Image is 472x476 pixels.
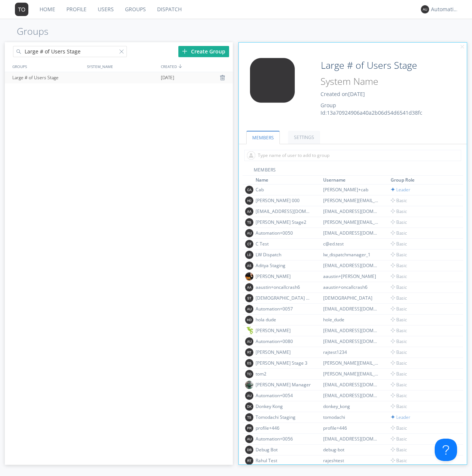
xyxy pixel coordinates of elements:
span: Basic [391,306,407,312]
span: Leader [391,186,410,193]
img: 373638.png [245,402,253,411]
input: Search groups [13,46,127,57]
span: Basic [391,403,407,409]
img: 373638.png [245,229,253,237]
div: [PERSON_NAME] Manager [256,381,312,388]
span: Basic [391,273,407,279]
span: Basic [391,446,407,453]
div: LW Dispatch [256,251,312,258]
div: [EMAIL_ADDRESS][DOMAIN_NAME] [323,338,379,344]
div: Cab [256,186,312,193]
img: 373638.png [245,337,253,346]
div: [EMAIL_ADDRESS][DOMAIN_NAME] [323,230,379,236]
div: profile+446 [256,425,312,431]
div: [PERSON_NAME][EMAIL_ADDRESS][DOMAIN_NAME] [323,197,379,204]
img: 373638.png [245,240,253,248]
img: 373638.png [244,58,300,103]
a: SETTINGS [288,131,320,144]
input: System Name [318,74,438,89]
div: Automation+0056 [256,436,312,442]
img: 373638.png [245,457,253,465]
div: aaustin+oncallcrash6 [256,284,312,290]
span: Basic [391,327,407,334]
th: Toggle SortBy [322,176,390,185]
img: 373638.png [245,186,253,194]
div: Rahul Test [256,457,312,464]
div: Automation+0004 [431,6,459,13]
div: SYSTEM_NAME [85,61,159,72]
span: Basic [391,425,407,431]
div: [EMAIL_ADDRESS][DOMAIN_NAME] [323,392,379,399]
span: Basic [391,360,407,366]
img: a3b7bcca2bcb45b99072d328b7ccb61c [245,272,253,281]
div: aaustin+oncallcrash6 [323,284,379,290]
span: Basic [391,436,407,442]
img: 373638.png [245,316,253,324]
div: c@ed.test [323,241,379,247]
img: 373638.png [245,262,253,270]
img: 373638.png [245,251,253,259]
img: plus.svg [182,49,187,54]
img: 373638.png [245,392,253,400]
div: rajeshtest [323,457,379,464]
span: Basic [391,230,407,236]
th: Toggle SortBy [254,176,322,185]
img: cada21abab2f45a8aadceff203fa3660 [245,327,253,335]
div: [DEMOGRAPHIC_DATA] [323,295,379,301]
div: C Test [256,241,312,247]
span: [DATE] [348,90,365,98]
div: MEMBERS [243,167,463,176]
img: cancel.svg [460,44,465,50]
div: [PERSON_NAME]+cab [323,186,379,193]
span: Basic [391,457,407,464]
div: [EMAIL_ADDRESS][DOMAIN_NAME] [323,381,379,388]
div: hola dude [256,316,312,323]
div: Tomodachi Staging [256,414,312,420]
img: 373638.png [245,413,253,421]
span: Created on [321,90,365,98]
div: profile+446 [323,425,379,431]
span: [DATE] [161,72,174,83]
div: tom2 [256,371,312,377]
img: 373638.png [421,5,429,13]
span: Basic [391,219,407,225]
div: CREATED [159,61,234,72]
div: [EMAIL_ADDRESS][DOMAIN_NAME] [323,436,379,442]
div: GROUPS [10,61,83,72]
span: Basic [391,284,407,290]
div: hole_dude [323,316,379,323]
span: Basic [391,381,407,388]
input: Type name of user to add to group [244,150,461,161]
img: 373638.png [245,218,253,226]
img: 373638.png [245,370,253,378]
div: [EMAIL_ADDRESS][DOMAIN_NAME] [323,327,379,334]
div: Automation+0057 [256,306,312,312]
img: 373638.png [245,424,253,432]
span: Leader [391,414,410,420]
span: Basic [391,316,407,323]
img: 592c121a85224758ad7d1fc44e9eebbd [245,381,253,389]
span: Basic [391,208,407,214]
img: 373638.png [245,435,253,443]
div: Automation+0080 [256,338,312,344]
div: lw_dispatchmanager_1 [323,251,379,258]
div: debug-bot [323,446,379,453]
img: 373638.png [245,305,253,313]
div: Donkey Kong [256,403,312,409]
div: Aditya Staging [256,262,312,269]
div: [PERSON_NAME][EMAIL_ADDRESS][DOMAIN_NAME] [323,371,379,377]
div: [PERSON_NAME] [256,273,312,279]
span: Basic [391,241,407,247]
div: [PERSON_NAME] Stage2 [256,219,312,225]
img: 373638.png [245,294,253,302]
img: 373638.png [245,359,253,367]
span: Basic [391,251,407,258]
div: Automation+0050 [256,230,312,236]
div: aaustin+[PERSON_NAME] [323,273,379,279]
iframe: Toggle Customer Support [435,439,457,461]
div: [EMAIL_ADDRESS][DOMAIN_NAME] [323,208,379,214]
div: Large # of Users Stage [10,72,84,83]
img: 373638.png [245,348,253,356]
div: [DEMOGRAPHIC_DATA] Test [256,295,312,301]
img: 373638.png [245,207,253,216]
